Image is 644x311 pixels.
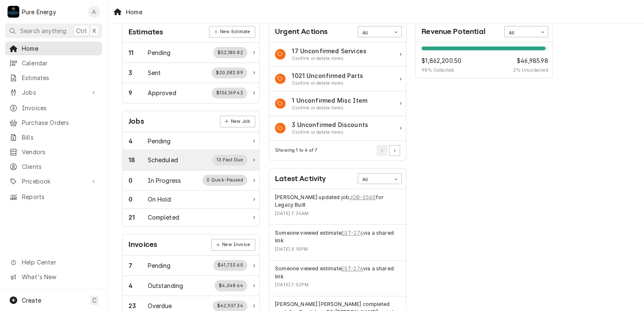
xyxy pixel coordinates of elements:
a: Calendar [5,56,102,70]
div: Work Status Count [128,176,148,185]
div: Card Header [123,22,259,43]
div: Work Status [123,256,259,276]
div: Work Status Count [128,213,148,222]
div: Card Link Button [220,116,255,127]
a: Work Status [123,63,259,83]
div: Event Timestamp [275,282,400,288]
div: Work Status [123,276,259,296]
div: Work Status Supplemental Data [212,155,247,166]
div: Card Data [123,43,259,103]
div: Work Status Count [128,155,148,164]
div: Action Item Suggestion [292,129,368,136]
div: Card Title [421,26,485,37]
div: Work Status Title [148,68,161,77]
div: Card Data [416,42,552,78]
div: Card Link Button [211,239,255,251]
a: Go to Jobs [5,86,102,99]
span: Reports [22,192,98,201]
span: 98 % Collected [421,67,461,74]
div: Revenue Potential [416,42,552,78]
div: Card Title [275,173,326,184]
div: Card Footer: Pagination [269,141,406,161]
span: K [93,26,97,35]
div: Card Column Content [415,14,553,102]
span: Clients [22,162,98,171]
div: Card Header [123,111,259,132]
div: Work Status Title [148,301,172,310]
div: Card Link Button [209,26,255,38]
div: Action Item Suggestion [292,80,363,87]
div: Card Title [128,26,163,38]
span: Vendors [22,148,98,156]
div: Work Status Count [128,281,148,290]
span: What's New [22,272,97,281]
div: Event String [275,194,400,209]
div: Event Timestamp [275,210,400,217]
span: Calendar [22,59,98,67]
div: Card Header [269,22,406,42]
div: Event String [275,229,400,245]
a: Work Status [123,43,259,63]
button: Go to Previous Page [377,145,387,156]
div: Card Title [275,26,327,37]
span: Bills [22,133,98,142]
div: James Linnenkamp's Avatar [88,6,100,18]
div: Card: Revenue Potential [415,21,553,79]
span: Home [22,44,98,53]
div: Revenue Potential Collected [513,56,548,74]
div: Work Status Title [148,155,178,164]
div: Work Status Supplemental Data [202,175,247,186]
a: Bills [5,130,102,144]
div: Pagination Controls [375,145,401,156]
div: Card: Urgent Actions [269,21,406,161]
div: Card Header [416,22,552,42]
div: Event [269,189,406,225]
a: JOB-2560 [349,194,376,201]
div: Work Status Count [128,48,148,57]
a: Action Item [269,67,406,91]
span: Purchase Orders [22,118,98,127]
button: Search anythingCtrlK [5,23,102,38]
div: Work Status [123,209,259,226]
div: Event [269,225,406,260]
a: Work Status [123,83,259,103]
div: P [8,6,19,18]
a: Home [5,41,102,55]
span: Help Center [22,258,97,267]
div: Work Status Count [128,301,148,310]
div: Work Status Count [128,68,148,77]
a: New Estimate [209,26,255,38]
span: Ctrl [76,26,87,35]
div: Action Item Title [292,120,368,129]
div: Event [269,261,406,296]
span: Pricebook [22,177,85,186]
a: Work Status [123,171,259,191]
button: Go to Next Page [389,145,400,156]
a: Action Item [269,116,406,141]
div: Action Item Suggestion [292,55,367,62]
div: Action Item [269,42,406,67]
a: Work Status [123,191,259,209]
div: Work Status Count [128,88,148,97]
a: Purchase Orders [5,116,102,130]
div: Event String [275,265,400,280]
div: Work Status Title [148,213,179,222]
div: Work Status Count [128,261,148,270]
div: Revenue Potential Collected [421,56,461,74]
div: Card Title [128,116,144,127]
div: Work Status Title [148,195,171,204]
div: JL [88,6,100,18]
a: New Invoice [211,239,255,251]
div: Action Item Title [292,47,367,55]
div: Card Data Filter Control [358,26,402,37]
div: Card Header [269,168,406,189]
div: Work Status Supplemental Data [215,280,247,291]
span: 2 % Uncollected [513,67,548,74]
span: Invoices [22,104,98,112]
a: EST-274 [341,265,363,272]
div: Card Title [128,239,157,250]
